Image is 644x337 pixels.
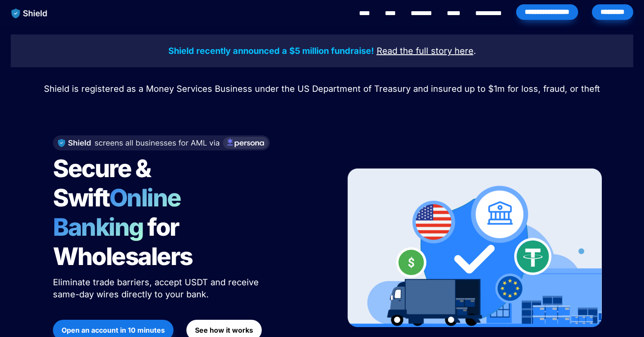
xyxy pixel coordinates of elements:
[53,277,261,300] span: Eliminate trade barriers, accept USDT and receive same-day wires directly to your bank.
[195,326,253,334] strong: See how it works
[455,47,474,56] a: here
[377,47,452,56] a: Read the full story
[53,183,189,242] span: Online Banking
[62,326,165,334] strong: Open an account in 10 minutes
[44,84,600,94] span: Shield is registered as a Money Services Business under the US Department of Treasury and insured...
[53,212,192,271] span: for Wholesalers
[377,46,452,56] u: Read the full story
[53,154,155,212] span: Secure & Swift
[7,4,52,22] img: website logo
[455,46,474,56] u: here
[168,46,374,56] strong: Shield recently announced a $5 million fundraise!
[474,46,476,56] span: .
